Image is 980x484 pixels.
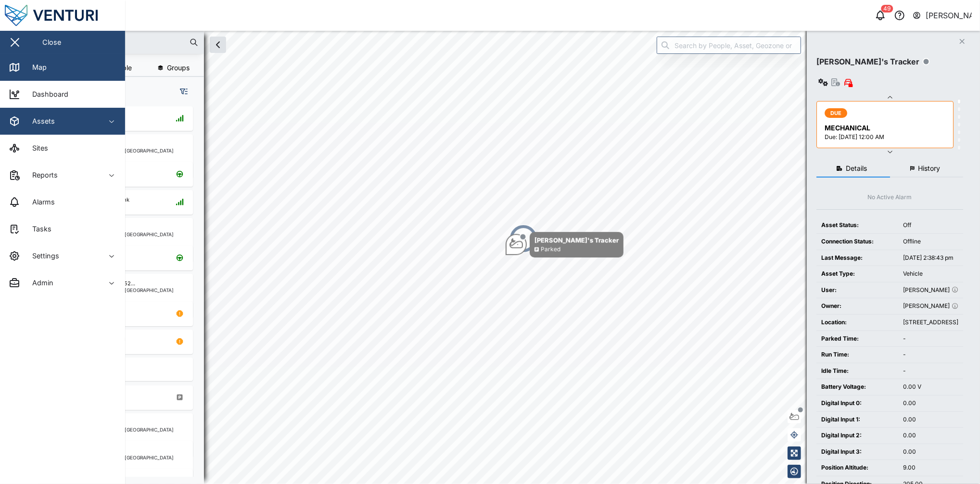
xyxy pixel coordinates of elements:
div: Alarms [25,197,55,207]
div: Connection Status: [821,237,893,246]
div: 0.00 [903,415,958,424]
button: [PERSON_NAME] [912,9,972,22]
div: [STREET_ADDRESS] [903,318,958,327]
div: Position Altitude: [821,463,893,472]
div: - [903,334,958,344]
span: Details [846,165,867,172]
div: Map [25,62,47,73]
div: Digital Input 0: [821,399,893,408]
div: Map marker [509,224,538,253]
div: - [903,350,958,359]
div: Tasks [25,224,51,234]
div: [PERSON_NAME] [926,10,972,22]
div: [PERSON_NAME]'s Tracker [535,235,619,245]
div: [PERSON_NAME]'s Tracker [816,56,919,68]
div: [PERSON_NAME] [903,286,958,295]
div: Digital Input 1: [821,415,893,424]
div: Dashboard [25,89,68,100]
img: Main Logo [5,5,130,26]
div: Battery Voltage: [821,382,893,392]
div: Digital Input 3: [821,447,893,457]
div: Parked Time: [821,334,893,344]
div: 0.00 V [903,382,958,392]
input: Search by People, Asset, Geozone or Place [657,37,801,54]
div: Map marker [506,232,624,257]
div: [DATE] 2:38:43 pm [903,254,958,263]
span: DUE [830,109,842,117]
div: [PERSON_NAME] [903,302,958,311]
div: Owner: [821,302,893,311]
div: User: [821,286,893,295]
div: 9.00 [903,463,958,472]
div: Location: [821,318,893,327]
div: No Active Alarm [868,193,912,202]
div: Close [42,37,61,48]
div: Run Time: [821,350,893,359]
div: MECHANICAL [825,123,947,133]
div: 0.00 [903,399,958,408]
div: Due: [DATE] 12:00 AM [825,133,947,142]
div: Asset Status: [821,221,893,230]
div: Asset Type: [821,269,893,279]
div: 0.00 [903,447,958,457]
div: Last Message: [821,254,893,263]
div: Admin [25,278,53,288]
div: Vehicle [903,269,958,279]
div: - [903,367,958,376]
div: Assets [25,116,55,127]
span: Groups [167,64,190,71]
div: Reports [25,170,58,180]
div: Offline [903,237,958,246]
div: 49 [881,5,893,13]
div: Settings [25,251,59,261]
div: Idle Time: [821,367,893,376]
div: 0.00 [903,431,958,440]
div: Digital Input 2: [821,431,893,440]
div: Sites [25,143,48,153]
div: Off [903,221,958,230]
div: Parked [541,245,560,254]
span: History [918,165,940,172]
